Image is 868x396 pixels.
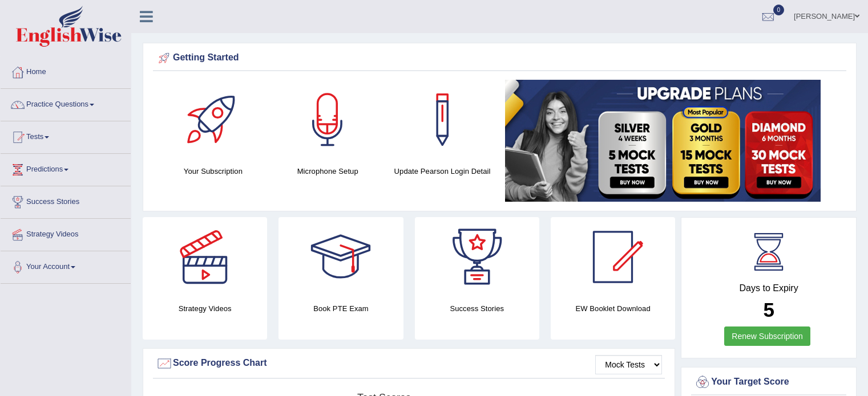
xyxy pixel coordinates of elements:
h4: Book PTE Exam [278,303,403,315]
h4: Microphone Setup [276,165,380,177]
a: Your Account [1,251,131,280]
a: Success Stories [1,186,131,215]
h4: Your Subscription [162,165,265,177]
div: Your Target Score [694,374,843,391]
div: Getting Started [156,50,843,67]
a: Practice Questions [1,89,131,117]
b: 5 [763,299,774,321]
div: Score Progress Chart [156,355,662,372]
h4: Strategy Videos [143,303,267,315]
a: Strategy Videos [1,219,131,247]
a: Tests [1,121,131,150]
a: Renew Subscription [724,326,810,346]
img: small5.jpg [505,80,821,202]
span: 0 [773,5,785,15]
a: Home [1,56,131,85]
h4: Success Stories [415,303,539,315]
h4: Update Pearson Login Detail [391,165,494,177]
h4: EW Booklet Download [551,303,675,315]
a: Predictions [1,154,131,182]
h4: Days to Expiry [694,283,843,293]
